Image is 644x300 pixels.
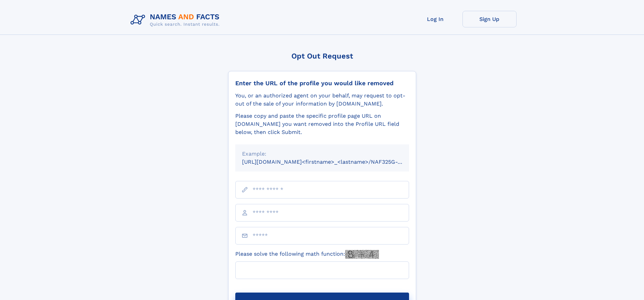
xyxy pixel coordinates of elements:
[228,52,416,60] div: Opt Out Request
[242,150,402,158] div: Example:
[242,159,422,165] small: [URL][DOMAIN_NAME]<firstname>_<lastname>/NAF325G-xxxxxxxx
[462,11,517,27] a: Sign Up
[235,92,409,108] div: You, or an authorized agent on your behalf, may request to opt-out of the sale of your informatio...
[408,11,462,27] a: Log In
[235,250,379,259] label: Please solve the following math function:
[235,79,409,87] div: Enter the URL of the profile you would like removed
[235,112,409,136] div: Please copy and paste the specific profile page URL on [DOMAIN_NAME] you want removed into the Pr...
[128,11,225,29] img: Logo Names and Facts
